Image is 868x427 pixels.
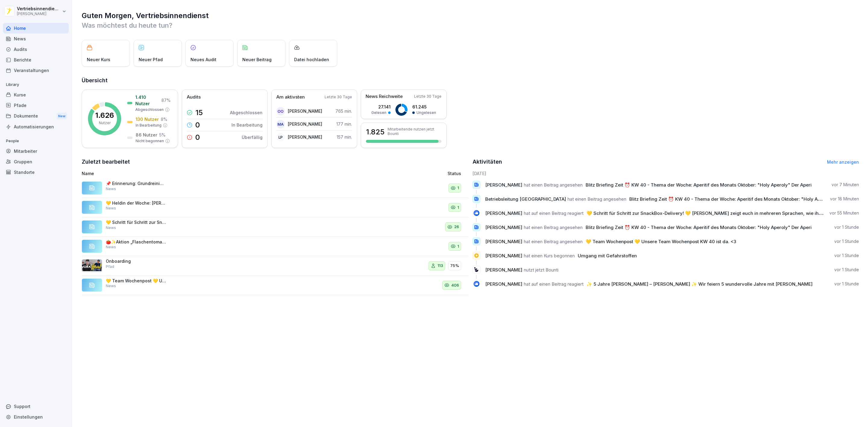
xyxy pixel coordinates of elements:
[195,134,200,141] p: 0
[335,108,352,114] p: 765 min.
[485,267,522,273] span: [PERSON_NAME]
[388,127,442,136] p: Mitarbeitende nutzen jetzt Bounti
[485,210,522,216] span: [PERSON_NAME]
[288,108,322,114] p: [PERSON_NAME]
[190,56,216,63] p: Neues Audit
[106,264,114,269] p: Pfad
[586,239,736,244] span: 💛 Team Wochenpost 💛 Unsere Team Wochenpost KW 40 ist da. <3
[586,224,812,230] span: Blitz Briefing Zeit ⏰ KW 40 - Thema der Woche: Aperitif des Monats Oktober: "Holy Aperoly" Der Aperi
[161,97,171,103] p: 87 %
[3,412,69,422] div: Einstellungen
[82,178,468,198] a: 📌 Erinnerung: Grundreinigung der Eismaschinen Wie im QM-Spot hinterlegt, steht diese und nächste ...
[159,132,165,138] p: 5 %
[3,146,69,156] a: Mitarbeiter
[276,120,285,128] div: MA
[829,210,859,216] p: vor 55 Minuten
[106,278,166,284] p: 💛 Team Wochenpost 💛 Unsere Team Wochenpost KW 40 ist da. <3
[524,267,558,273] span: nutzt jetzt Bounti
[82,76,859,85] h2: Übersicht
[106,186,116,192] p: News
[230,109,263,116] p: Abgeschlossen
[288,121,322,127] p: [PERSON_NAME]
[568,196,626,202] span: hat einen Beitrag angesehen
[136,123,162,128] p: In Bearbeitung
[82,20,859,30] p: Was möchtest du heute tun?
[325,94,352,100] p: Letzte 30 Tage
[195,121,200,129] p: 0
[242,56,272,63] p: Neuer Beitrag
[82,170,330,177] p: Name
[82,237,468,256] a: 🍅✨Aktion „Flaschentomate ZERO“🍅✨ Denkt bitte daran: Ab [DATE] soll in jede Peter-bringt’s-Bestell...
[834,281,859,287] p: vor 1 Stunde
[136,132,157,138] p: 86 Nutzer
[106,206,116,211] p: News
[586,182,812,188] span: Blitz Briefing Zeit ⏰ KW 40 - Thema der Woche: Aperitif des Monats Oktober: "Holy Aperoly" Der Aperi
[106,283,116,289] p: News
[3,23,69,33] a: Home
[3,89,69,100] a: Kurse
[485,281,522,287] span: [PERSON_NAME]
[524,239,583,244] span: hat einen Beitrag angesehen
[3,55,69,65] a: Berichte
[82,198,468,218] a: 💛 Heldin der Woche: [PERSON_NAME] Yörürer aus [GEOGRAPHIC_DATA]✨💛 Seit knapp einem Jahr ist [PERS...
[82,259,102,272] img: xsq6pif1bkyf9agazq77nwco.png
[294,56,329,63] p: Datei hochladen
[276,107,285,115] div: OO
[139,56,163,63] p: Neuer Pfad
[454,224,459,230] p: 26
[276,133,285,141] div: LP
[82,276,468,295] a: 💛 Team Wochenpost 💛 Unsere Team Wochenpost KW 40 ist da. <3News406
[587,281,813,287] span: ✨ 5 Jahre [PERSON_NAME] – [PERSON_NAME] ✨ Wir feiern 5 wundervolle Jahre mit [PERSON_NAME]
[82,217,468,237] a: 💛 Schritt für Schritt zur SnackBox-Delivery! 💛 [PERSON_NAME] zeigt euch in mehreren Sprachen, wie...
[448,170,461,177] p: Status
[438,263,443,269] p: 113
[834,224,859,230] p: vor 1 Stunde
[106,200,166,206] p: 💛 Heldin der Woche: [PERSON_NAME] Yörürer aus [GEOGRAPHIC_DATA]✨💛 Seit knapp einem Jahr ist [PERS...
[3,33,69,44] div: News
[3,65,69,76] a: Veranstaltungen
[136,116,159,122] p: 130 Nutzer
[3,100,69,111] a: Pfade
[87,56,110,63] p: Neuer Kurs
[3,156,69,167] a: Gruppen
[161,116,167,122] p: 8 %
[3,111,69,122] div: Dokumente
[485,196,566,202] span: Betriebsleitung [GEOGRAPHIC_DATA]
[95,112,114,119] p: 1.626
[3,401,69,412] div: Support
[3,136,69,146] p: People
[524,210,583,216] span: hat auf einen Beitrag reagiert
[412,104,436,110] p: 61.245
[371,104,391,110] p: 27.141
[187,94,201,101] p: Audits
[57,113,67,120] div: New
[3,121,69,132] a: Automatisierungen
[3,167,69,177] a: Standorte
[106,220,166,225] p: 💛 Schritt für Schritt zur SnackBox-Delivery! 💛 [PERSON_NAME] zeigt euch in mehreren Sprachen, wie...
[136,138,164,144] p: Nicht begonnen
[288,134,322,140] p: [PERSON_NAME]
[106,225,116,231] p: News
[106,239,166,245] p: 🍅✨Aktion „Flaschentomate ZERO“🍅✨ Denkt bitte daran: Ab [DATE] soll in jede Peter-bringt’s-Bestell...
[276,94,305,101] p: Am aktivsten
[82,256,468,276] a: OnboardingPfad11375%
[106,259,166,264] p: Onboarding
[82,11,859,20] h1: Guten Morgen, Vertriebsinnendienst
[17,6,61,11] p: Vertriebsinnendienst
[3,111,69,122] a: DokumenteNew
[524,224,583,230] span: hat einen Beitrag angesehen
[366,127,385,137] h3: 1.825
[587,210,838,216] span: 💛 Schritt für Schritt zur SnackBox-Delivery! 💛 [PERSON_NAME] zeigt euch in mehreren Sprachen, wie...
[458,185,459,191] p: 1
[106,181,166,186] p: 📌 Erinnerung: Grundreinigung der Eismaschinen Wie im QM-Spot hinterlegt, steht diese und nächste ...
[832,182,859,188] p: vor 7 Minuten
[458,205,459,211] p: 1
